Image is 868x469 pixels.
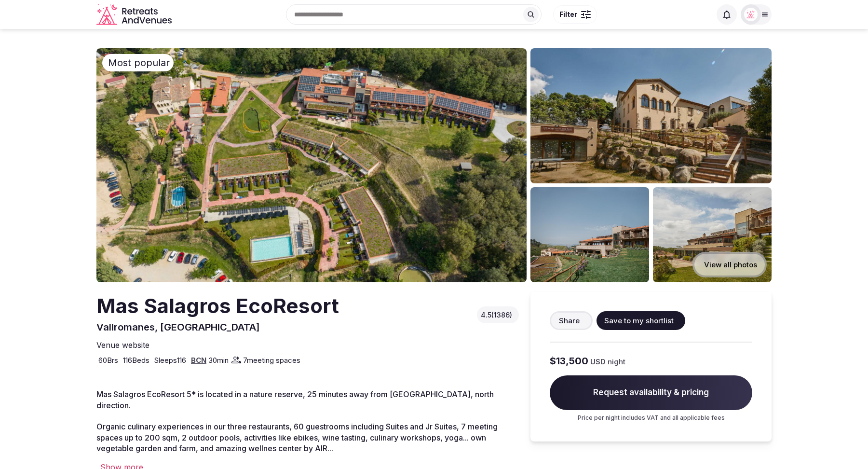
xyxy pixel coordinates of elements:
span: Vallromanes, [GEOGRAPHIC_DATA] [96,321,260,333]
button: Share [550,311,593,330]
span: USD [590,357,606,367]
button: Save to my shortlist [597,311,685,330]
span: Request availability & pricing [550,375,752,410]
img: Venue gallery photo [530,187,649,282]
span: Share [559,316,580,326]
a: Venue website [96,340,153,350]
span: Mas Salagros EcoResort 5* is located in a nature reserve, 25 minutes away from [GEOGRAPHIC_DATA],... [96,389,494,410]
span: 116 Beds [123,355,149,365]
span: $13,500 [550,354,588,368]
button: View all photos [692,252,767,277]
img: Matt Grant Oakes [744,8,758,21]
span: 7 meeting spaces [243,355,300,365]
span: 4.5 (1386) [481,310,512,320]
span: 30 min [208,355,229,365]
span: Save to my shortlist [604,316,674,326]
a: Visit the homepage [96,4,174,26]
p: Price per night includes VAT and all applicable fees [550,414,752,422]
span: Venue website [96,340,149,350]
h2: Mas Salagros EcoResort [96,292,339,320]
a: 4.5(1386) [481,310,515,320]
a: BCN [191,356,206,365]
span: Most popular [108,56,170,69]
img: Venue gallery photo [653,187,772,282]
img: Venue cover photo [96,48,527,282]
span: Sleeps 116 [154,355,186,365]
span: Filter [559,10,577,19]
svg: Retreats and Venues company logo [96,4,174,26]
span: night [608,357,625,367]
img: Venue gallery photo [530,48,772,183]
span: 60 Brs [98,355,118,365]
span: Organic culinary experiences in our three restaurants, 60 guestrooms including Suites and Jr Suit... [96,422,498,453]
button: Filter [553,5,597,24]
